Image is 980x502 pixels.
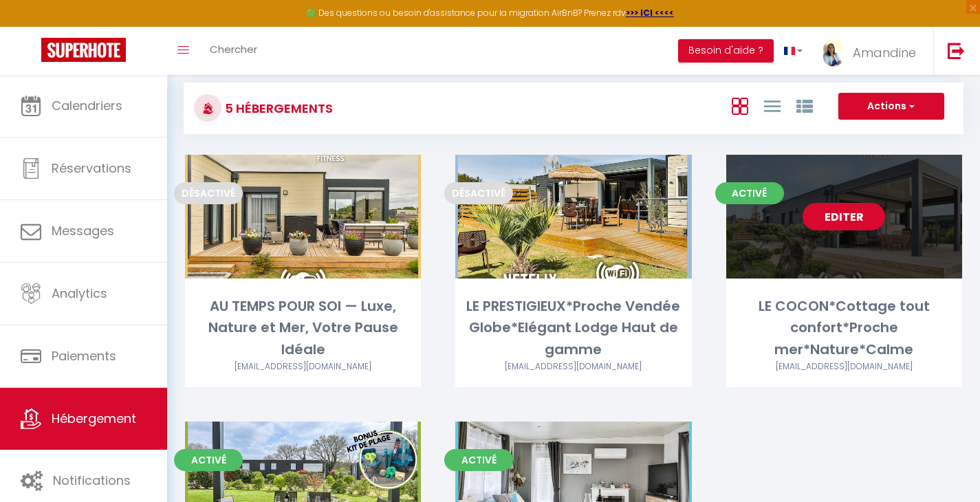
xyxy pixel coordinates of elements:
[853,44,916,61] span: Amandine
[210,42,257,56] span: Chercher
[796,94,813,117] a: Vue par Groupe
[199,27,268,75] a: Chercher
[813,27,933,75] a: ... Amandine
[678,39,774,63] button: Besoin d'aide ?
[174,182,243,204] span: Désactivé
[726,296,962,360] div: LE COCON*Cottage tout confort*Proche mer*Nature*Calme
[52,222,114,239] span: Messages
[185,296,421,360] div: AU TEMPS POUR SOI — Luxe, Nature et Mer, Votre Pause Idéale
[444,449,513,471] span: Activé
[52,410,136,427] span: Hébergement
[53,472,131,489] span: Notifications
[52,160,131,177] span: Réservations
[455,360,691,373] div: Airbnb
[52,347,116,364] span: Paiements
[174,449,243,471] span: Activé
[732,94,748,117] a: Vue en Box
[626,7,674,19] a: >>> ICI <<<<
[838,93,944,120] button: Actions
[221,93,333,124] h3: 5 Hébergements
[715,182,784,204] span: Activé
[185,360,421,373] div: Airbnb
[455,296,691,360] div: LE PRESTIGIEUX*Proche Vendée Globe*Elégant Lodge Haut de gamme
[444,182,513,204] span: Désactivé
[823,39,844,67] img: ...
[803,203,885,230] a: Editer
[41,38,126,62] img: Super Booking
[52,97,122,114] span: Calendriers
[764,94,781,117] a: Vue en Liste
[948,42,965,59] img: logout
[52,285,107,302] span: Analytics
[726,360,962,373] div: Airbnb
